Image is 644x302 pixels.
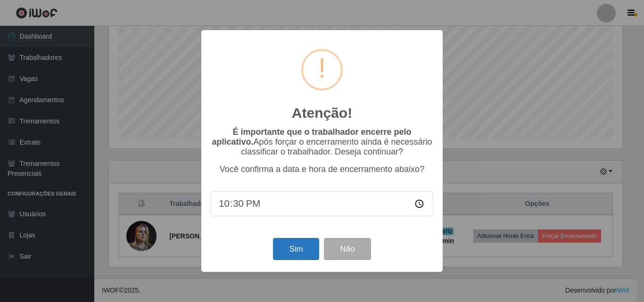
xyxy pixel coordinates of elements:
[211,127,433,157] p: Após forçar o encerramento ainda é necessário classificar o trabalhador. Deseja continuar?
[324,238,371,260] button: Não
[211,164,433,174] p: Você confirma a data e hora de encerramento abaixo?
[212,127,411,147] b: É importante que o trabalhador encerre pelo aplicativo.
[292,105,352,122] h2: Atenção!
[273,238,319,260] button: Sim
